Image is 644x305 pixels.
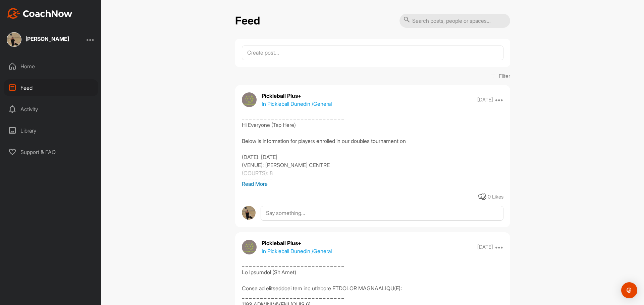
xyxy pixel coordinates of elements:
[4,122,98,139] div: Library
[235,14,260,27] h2: Feed
[25,36,69,42] div: [PERSON_NAME]
[242,92,257,107] img: avatar
[4,79,98,96] div: Feed
[242,113,503,180] div: _ _ _ _ _ _ _ _ _ _ _ _ _ _ _ _ _ _ _ _ _ _ _ _ _ _ _ _ Hi Everyone (Tap Here) Below is informati...
[262,247,332,255] p: In Pickleball Dunedin / General
[4,101,98,118] div: Activity
[242,240,257,254] img: avatar
[477,244,493,250] p: [DATE]
[7,32,21,47] img: square_3baa8815838fd116b3f88d2b4462860d.jpg
[242,180,503,188] p: Read More
[262,92,332,100] p: Pickleball Plus+
[399,14,510,28] input: Search posts, people or spaces...
[488,193,503,201] div: 0 Likes
[242,206,256,220] img: avatar
[262,100,332,108] p: In Pickleball Dunedin / General
[4,144,98,160] div: Support & FAQ
[477,96,493,103] p: [DATE]
[499,72,510,80] p: Filter
[262,239,332,247] p: Pickleball Plus+
[7,8,72,19] img: CoachNow
[4,58,98,75] div: Home
[621,282,637,298] div: Open Intercom Messenger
